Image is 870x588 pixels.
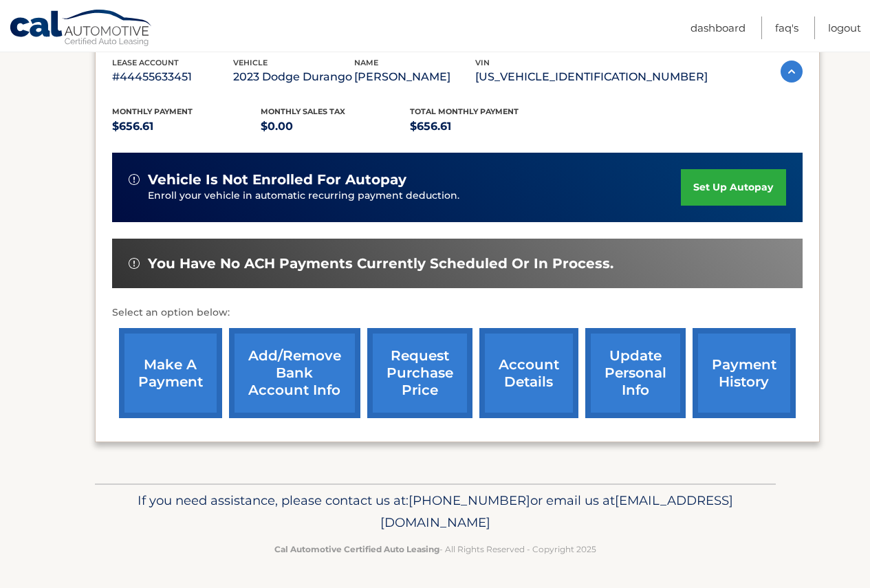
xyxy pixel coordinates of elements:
span: vehicle [233,58,268,67]
p: [US_VEHICLE_IDENTIFICATION_NUMBER] [475,67,708,87]
p: $656.61 [112,117,261,136]
a: payment history [693,328,796,418]
a: request purchase price [367,328,472,418]
span: vin [475,58,490,67]
a: make a payment [119,328,222,418]
span: lease account [112,58,179,67]
a: Add/Remove bank account info [229,328,360,418]
a: update personal info [585,328,686,418]
span: Monthly sales Tax [261,107,345,116]
img: alert-white.svg [129,174,140,185]
p: Enroll your vehicle in automatic recurring payment deduction. [148,188,682,204]
p: $656.61 [410,117,559,136]
span: [PHONE_NUMBER] [409,492,530,508]
img: accordion-active.svg [781,61,803,83]
strong: Cal Automotive Certified Auto Leasing [274,544,439,554]
span: [EMAIL_ADDRESS][DOMAIN_NAME] [380,492,733,530]
p: $0.00 [261,117,410,136]
a: account details [479,328,578,418]
span: name [354,58,378,67]
a: set up autopay [681,169,785,206]
p: [PERSON_NAME] [354,67,475,87]
img: alert-white.svg [129,258,140,269]
span: Total Monthly Payment [410,107,519,116]
a: Logout [828,17,861,39]
a: Cal Automotive [9,9,153,49]
p: 2023 Dodge Durango [233,67,354,87]
a: FAQ's [775,17,798,39]
p: #44455633451 [112,67,233,87]
a: Dashboard [690,17,746,39]
p: Select an option below: [112,305,803,321]
p: If you need assistance, please contact us at: or email us at [104,490,767,534]
span: You have no ACH payments currently scheduled or in process. [148,255,613,272]
span: vehicle is not enrolled for autopay [148,171,406,188]
span: Monthly Payment [112,107,193,116]
p: - All Rights Reserved - Copyright 2025 [104,542,767,556]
